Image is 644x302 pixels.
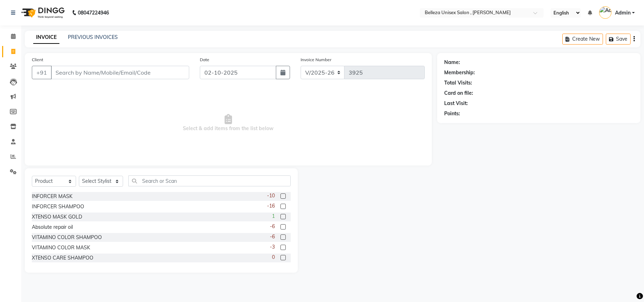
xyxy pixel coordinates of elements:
div: Points: [444,110,460,117]
img: logo [18,3,66,23]
div: VITAMINO COLOR SHAMPOO [32,234,102,241]
a: INVOICE [33,31,59,44]
span: -6 [270,233,275,240]
img: Admin [599,6,611,19]
label: Client [32,57,43,63]
div: Name: [444,59,460,66]
span: Select & add items from the list below [32,88,425,158]
label: Invoice Number [301,57,331,63]
div: Absolute repair oil [32,223,73,231]
button: Save [606,34,631,45]
label: Date [200,57,209,63]
div: XTENSO MASK GOLD [32,213,82,221]
div: Total Visits: [444,79,472,87]
div: Card on file: [444,89,473,97]
div: INFORCER SHAMPOO [32,203,84,210]
a: PREVIOUS INVOICES [68,34,118,40]
div: INFORCER MASK [32,193,72,200]
span: 1 [272,213,275,220]
span: 0 [272,254,275,261]
span: -16 [267,202,275,210]
span: -10 [267,192,275,199]
div: Last Visit: [444,100,468,107]
span: -3 [270,243,275,251]
span: Admin [615,9,631,17]
input: Search by Name/Mobile/Email/Code [51,66,189,79]
div: XTENSO CARE SHAMPOO [32,254,93,262]
b: 08047224946 [78,3,109,23]
div: VITAMINO COLOR MASK [32,244,90,251]
input: Search or Scan [128,175,291,186]
button: Create New [562,34,603,45]
span: -6 [270,223,275,230]
div: Membership: [444,69,475,76]
button: +91 [32,66,52,79]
